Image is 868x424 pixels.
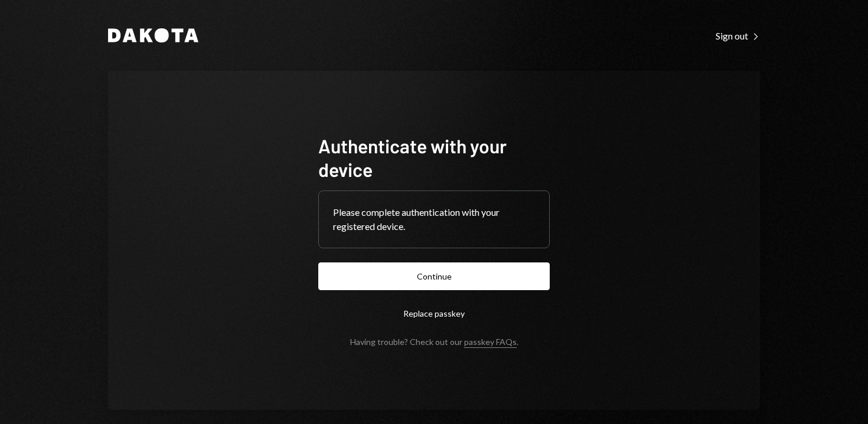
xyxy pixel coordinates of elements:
a: Sign out [716,29,760,42]
div: Having trouble? Check out our . [350,337,518,347]
div: Please complete authentication with your registered device. [333,205,535,234]
div: Sign out [716,30,760,42]
a: passkey FAQs [464,337,517,348]
button: Replace passkey [318,300,550,327]
h1: Authenticate with your device [318,134,550,181]
button: Continue [318,262,550,290]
